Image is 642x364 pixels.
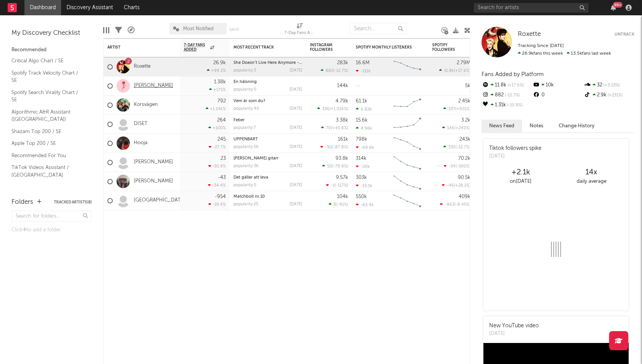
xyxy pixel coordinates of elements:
div: En hälsning [233,80,302,84]
span: -79.9 % [333,164,347,169]
div: 1.31k [481,100,532,110]
svg: Chart title [390,96,425,115]
div: -43 [218,175,226,180]
div: ( ) [442,125,470,130]
a: Vem är som du? [233,99,265,103]
div: ( ) [322,164,348,169]
span: 336 [322,107,329,111]
span: Fans Added by Platform [481,71,544,77]
div: Tiktok followers spike [489,145,541,153]
div: ( ) [326,183,348,188]
span: 337 [448,107,455,111]
div: My Discovery Checklist [11,29,92,38]
input: Search for folders... [11,211,92,222]
div: [DATE] [290,88,302,92]
div: Click to add a folder. [11,226,92,235]
div: 23 [220,156,226,161]
span: -15.9 % [506,103,522,107]
div: ( ) [442,183,470,188]
span: 882 [326,69,333,73]
div: 882 [481,90,532,100]
span: +28.1 % [455,184,469,188]
div: 303k [356,175,367,180]
div: +99.2 % [207,68,226,73]
div: popularity: 56 [233,145,259,149]
div: popularity: 0 [233,88,256,92]
div: Filters [115,19,122,41]
button: Change History [551,120,602,132]
svg: Chart title [390,172,425,191]
div: -69.6k [356,145,374,150]
div: daily average [556,177,627,186]
span: -117 % [336,184,347,188]
a: Roxette [134,63,151,70]
div: -111k [356,68,371,73]
div: on [DATE] [485,177,556,186]
div: Feber [233,118,302,122]
a: [PERSON_NAME] gitarr [233,156,279,161]
span: -34 [449,164,456,169]
div: [DATE] [489,330,539,338]
span: +921 % [456,107,469,111]
span: -91 % [337,203,347,207]
span: -8.45 % [456,203,469,207]
a: Korsvägen [134,102,158,108]
div: 144k [337,83,348,88]
span: -1 [331,184,335,188]
div: [DATE] [290,126,302,130]
div: +175 % [209,87,226,92]
a: Apple Top 200 / SE [11,139,84,148]
a: Critical Algo Chart / SE [11,57,84,65]
div: popularity: 40 [233,107,259,111]
div: [DATE] [290,183,302,187]
div: Det gäller att leva [233,175,302,180]
div: -954 [215,194,226,199]
div: Edit Columns [103,19,109,41]
div: popularity: 0 [233,183,256,187]
div: -34.4 % [208,183,226,188]
a: Roxette [518,31,541,38]
div: Spotify Monthly Listeners [356,45,413,50]
div: ( ) [320,145,348,149]
div: A&R Pipeline [128,19,135,41]
a: [GEOGRAPHIC_DATA] [134,197,185,204]
div: 243k [459,137,470,142]
span: +17.6 % [455,69,469,73]
div: [DATE] [290,107,302,111]
div: 70.2k [458,156,470,161]
span: Tracking Since: [DATE] [518,44,564,48]
span: -87.8 % [333,145,347,149]
a: Det gäller att leva [233,175,268,180]
a: TikTok Videos Assistant / [GEOGRAPHIC_DATA] [11,163,84,179]
a: [PERSON_NAME] [134,83,173,89]
div: Instagram Followers [310,43,337,52]
div: popularity: 36 [233,164,259,168]
div: popularity: 25 [233,202,258,206]
div: 2.79M [457,60,470,65]
div: 4.96k [356,126,372,131]
div: 264 [217,118,226,123]
div: ( ) [443,145,470,149]
div: -91.9 % [208,164,226,169]
a: Algorithmic A&R Assistant ([GEOGRAPHIC_DATA]) [11,108,84,123]
a: She Doesn’t Live Here Anymore - T&A Demo [DATE] [233,61,336,65]
div: 314k [356,156,366,161]
div: Folders [11,198,33,207]
div: ( ) [321,125,348,130]
div: -19.4 % [208,202,226,207]
span: +17.6 % [506,83,524,88]
div: 14 x [556,168,627,177]
span: -300 % [457,164,469,169]
a: Matchboll nr.10 [233,195,265,199]
input: Search... [350,23,407,34]
div: ( ) [317,106,348,111]
div: New YouTube video [489,322,539,330]
a: [PERSON_NAME] [134,178,173,185]
span: 70 [326,126,331,130]
div: [DATE] [290,68,302,73]
span: 8 [334,203,336,207]
div: +100 % [208,125,226,130]
div: 61.1k [356,99,367,104]
div: +1.14k % [206,106,226,111]
span: 330 [448,145,456,149]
